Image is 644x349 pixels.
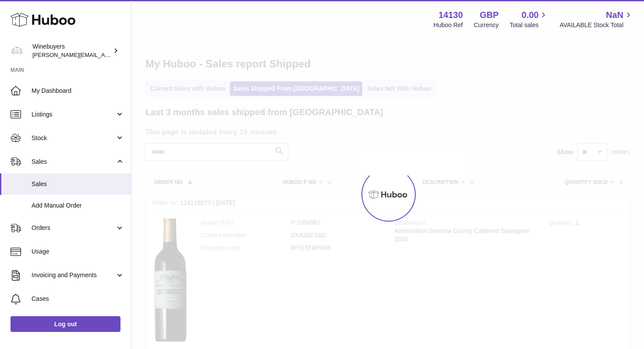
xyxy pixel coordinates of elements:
span: Sales [32,158,115,166]
span: Cases [32,295,124,303]
span: Total sales [510,21,548,29]
span: My Dashboard [32,87,124,95]
img: peter@winebuyers.com [11,44,24,57]
span: Usage [32,247,124,256]
span: [PERSON_NAME][EMAIL_ADDRESS][DOMAIN_NAME] [32,51,176,58]
span: Stock [32,134,115,142]
span: Invoicing and Payments [32,271,115,279]
div: Huboo Ref [434,21,463,29]
span: Add Manual Order [32,201,124,210]
strong: 14130 [439,9,463,21]
span: AVAILABLE Stock Total [559,21,633,29]
a: 0.00 Total sales [510,9,548,29]
span: 0.00 [522,9,539,21]
span: Listings [32,110,115,119]
div: Currency [474,21,499,29]
a: NaN AVAILABLE Stock Total [559,9,633,29]
span: Orders [32,224,115,232]
span: Sales [32,180,124,188]
strong: GBP [480,9,499,21]
span: NaN [606,9,623,21]
a: Log out [11,316,120,332]
div: Winebuyers [32,42,111,59]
